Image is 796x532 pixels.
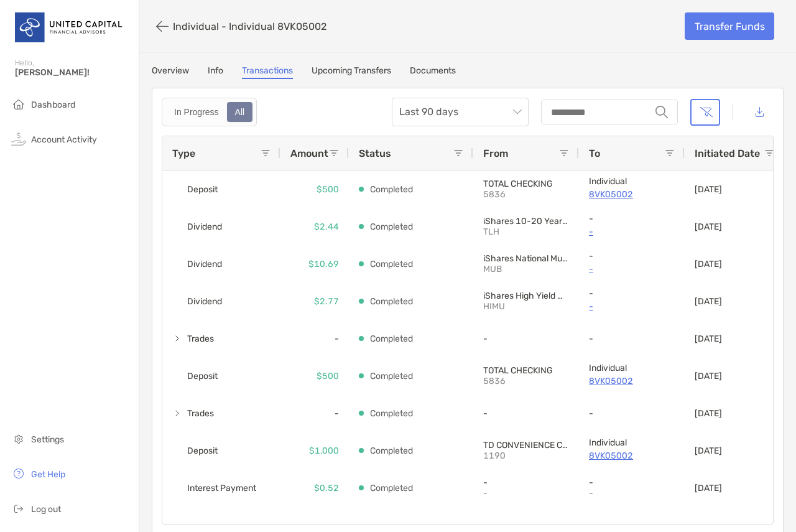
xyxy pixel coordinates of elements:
button: Clear filters [690,99,720,126]
span: Deposit [187,366,218,386]
span: Trades [187,329,214,349]
p: MUB [483,264,569,274]
p: TD CONVENIENCE CHECKING [483,440,569,450]
p: - [483,477,569,488]
img: input icon [655,106,668,118]
p: - [589,512,675,523]
a: Overview [152,65,189,79]
span: Last 90 days [399,98,521,126]
p: Completed [370,368,413,384]
span: [PERSON_NAME]! [15,67,131,78]
p: [DATE] [695,371,722,381]
p: Completed [370,219,413,235]
p: Completed [370,331,413,347]
p: Completed [370,406,413,421]
p: - [483,334,569,344]
p: iShares High Yield Muni Active ETF [483,291,569,301]
a: - [589,299,675,314]
img: logout icon [11,501,26,516]
img: United Capital Logo [15,5,124,50]
p: - [483,488,569,498]
p: Individual [589,437,675,448]
p: [DATE] [695,222,722,232]
div: In Progress [167,103,226,121]
p: - [589,477,675,488]
span: Deposit [187,179,218,200]
img: settings icon [11,431,26,446]
img: activity icon [11,131,26,146]
p: 1190 [483,450,569,461]
span: Status [359,147,391,159]
p: [DATE] [695,408,722,419]
p: $2.77 [314,294,339,309]
a: 8VK05002 [589,373,675,389]
a: 8VK05002 [589,187,675,202]
p: $10.69 [308,256,339,272]
span: Amount [290,147,328,159]
span: Type [172,147,195,159]
span: Initiated Date [695,147,760,159]
p: - [589,334,675,344]
p: Individual [589,363,675,373]
span: Log out [31,504,61,515]
p: - [589,213,675,224]
p: Completed [370,256,413,272]
p: - [589,288,675,299]
span: Settings [31,434,64,445]
a: Transactions [242,65,293,79]
p: $500 [317,368,339,384]
p: Completed [370,480,413,496]
div: segmented control [162,98,257,126]
p: 5836 [483,376,569,386]
div: - [280,394,349,432]
p: TOTAL CHECKING [483,179,569,189]
p: Completed [370,294,413,309]
p: [DATE] [695,184,722,195]
a: 8VK05002 [589,448,675,464]
span: Account Activity [31,134,97,145]
span: Interest Payment [187,478,256,498]
span: Dividend [187,254,222,274]
p: $0.52 [314,480,339,496]
p: [DATE] [695,446,722,456]
p: - [589,251,675,261]
span: From [483,147,508,159]
a: Documents [410,65,456,79]
p: Completed [370,443,413,459]
img: household icon [11,96,26,111]
p: HIMU [483,301,569,312]
p: TLH [483,226,569,237]
a: Transfer Funds [685,12,774,40]
span: Get Help [31,469,65,480]
p: 5836 [483,189,569,200]
img: get-help icon [11,466,26,481]
a: Upcoming Transfers [312,65,391,79]
div: All [228,103,252,121]
span: To [589,147,600,159]
p: - [483,408,569,419]
span: Trades [187,403,214,424]
span: Deposit [187,441,218,461]
p: - [589,488,675,498]
p: - [589,408,675,419]
p: iShares National Muni Bond ETF [483,253,569,264]
p: [DATE] [695,483,722,493]
div: - [280,320,349,357]
p: [DATE] [695,259,722,269]
span: Dividend [187,291,222,312]
p: TOTAL CHECKING [483,365,569,376]
span: Dividend [187,217,222,237]
p: [DATE] [695,296,722,307]
p: Individual [589,176,675,187]
p: Individual - Individual 8VK05002 [173,21,326,32]
a: - [589,261,675,277]
a: - [589,224,675,240]
p: Completed [370,182,413,197]
a: Info [208,65,223,79]
p: iShares 10-20 Year Treasury Bond ETF [483,216,569,226]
